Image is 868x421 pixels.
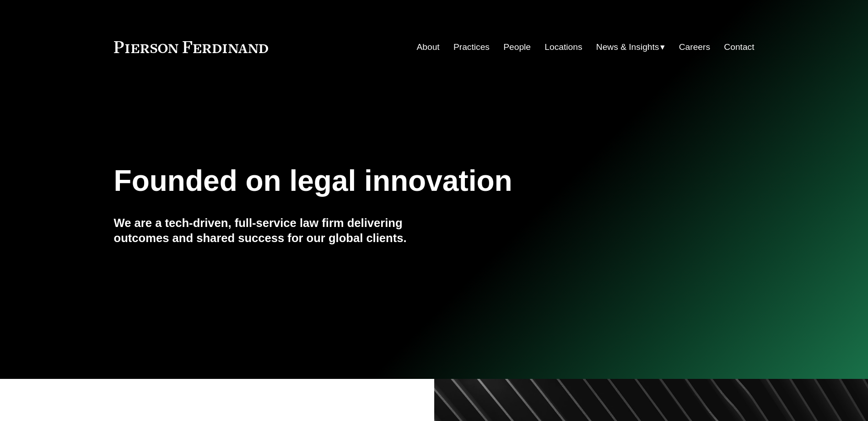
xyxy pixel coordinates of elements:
span: News & Insights [596,39,659,55]
a: folder dropdown [596,38,665,56]
a: Contact [724,38,754,56]
h4: We are a tech-driven, full-service law firm delivering outcomes and shared success for our global... [114,216,434,245]
h1: Founded on legal innovation [114,164,648,198]
a: About [417,38,440,56]
a: Careers [679,38,710,56]
a: Locations [545,38,582,56]
a: Practices [453,38,490,56]
a: People [503,38,531,56]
